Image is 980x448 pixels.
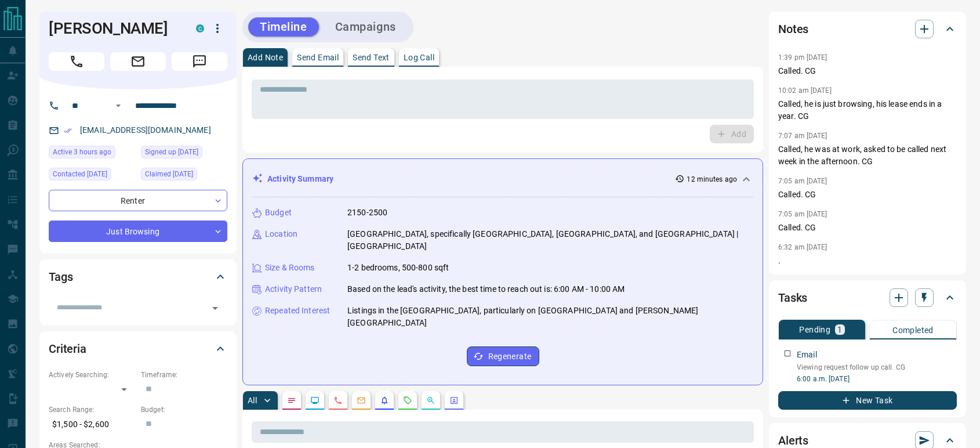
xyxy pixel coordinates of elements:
[403,396,412,405] svg: Requests
[64,127,72,135] svg: Email Verified
[49,146,135,162] div: Wed Aug 13 2025
[778,177,827,185] p: 7:05 am [DATE]
[347,305,753,329] p: Listings in the [GEOGRAPHIC_DATA], particularly on [GEOGRAPHIC_DATA] and [PERSON_NAME][GEOGRAPHIC...
[252,168,753,190] div: Activity Summary12 minutes ago
[310,396,320,405] svg: Lead Browsing Activity
[380,396,389,405] svg: Listing Alerts
[797,374,957,384] p: 6:00 a.m. [DATE]
[687,174,737,185] p: 12 minutes ago
[49,52,104,71] span: Call
[49,335,227,363] div: Criteria
[449,396,459,405] svg: Agent Actions
[49,339,86,358] h2: Criteria
[778,132,827,140] p: 7:07 am [DATE]
[778,15,957,43] div: Notes
[49,404,135,415] p: Search Range:
[778,143,957,168] p: Called, he was at work, asked to be called next week in the afternoon. CG
[49,268,72,286] h2: Tags
[172,52,227,71] span: Message
[145,168,193,180] span: Claimed [DATE]
[49,263,227,291] div: Tags
[267,173,333,185] p: Activity Summary
[799,326,830,334] p: Pending
[892,326,934,334] p: Completed
[287,396,296,405] svg: Notes
[357,396,366,405] svg: Emails
[797,362,957,373] p: Viewing request follow up call. CG
[778,86,832,95] p: 10:02 am [DATE]
[141,168,227,184] div: Fri Jul 04 2025
[347,283,625,295] p: Based on the lead's activity, the best time to reach out is: 6:00 AM - 10:00 AM
[49,370,135,380] p: Actively Searching:
[53,146,111,158] span: Active 3 hours ago
[297,53,339,62] p: Send Email
[265,228,297,240] p: Location
[324,17,408,37] button: Campaigns
[141,370,227,380] p: Timeframe:
[347,207,387,219] p: 2150-2500
[347,228,753,252] p: [GEOGRAPHIC_DATA], specifically [GEOGRAPHIC_DATA], [GEOGRAPHIC_DATA], and [GEOGRAPHIC_DATA] | [GE...
[778,98,957,122] p: Called, he is just browsing, his lease ends in a year. CG
[207,300,223,316] button: Open
[141,146,227,162] div: Thu Jul 03 2025
[196,24,204,32] div: condos.ca
[248,396,257,404] p: All
[778,210,827,218] p: 7:05 am [DATE]
[347,262,449,274] p: 1-2 bedrooms, 500-800 sqft
[797,349,817,361] p: Email
[49,168,135,184] div: Fri Jul 04 2025
[248,53,283,62] p: Add Note
[778,255,957,267] p: .
[265,283,322,295] p: Activity Pattern
[49,19,179,38] h1: [PERSON_NAME]
[778,391,957,410] button: New Task
[145,146,198,158] span: Signed up [DATE]
[49,190,227,211] div: Renter
[111,99,125,113] button: Open
[404,53,434,62] p: Log Call
[265,207,292,219] p: Budget
[248,17,319,37] button: Timeline
[467,346,539,366] button: Regenerate
[778,20,808,38] h2: Notes
[353,53,390,62] p: Send Text
[837,326,842,334] p: 1
[53,168,107,180] span: Contacted [DATE]
[778,243,827,251] p: 6:32 am [DATE]
[265,262,315,274] p: Size & Rooms
[778,65,957,77] p: Called. CG
[778,189,957,201] p: Called. CG
[80,125,211,135] a: [EMAIL_ADDRESS][DOMAIN_NAME]
[426,396,435,405] svg: Opportunities
[110,52,166,71] span: Email
[49,415,135,434] p: $1,500 - $2,600
[49,221,227,242] div: Just Browsing
[778,288,807,307] h2: Tasks
[778,284,957,312] div: Tasks
[333,396,343,405] svg: Calls
[778,222,957,234] p: Called. CG
[141,404,227,415] p: Budget:
[778,53,827,62] p: 1:39 pm [DATE]
[265,305,330,317] p: Repeated Interest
